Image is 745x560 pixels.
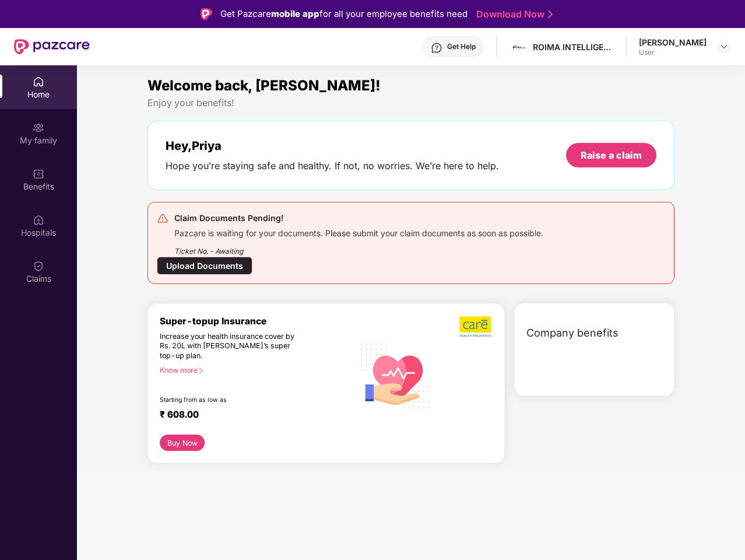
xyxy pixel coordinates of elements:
div: Get Pazcare for all your employee benefits need [220,7,468,21]
button: Buy Now [160,435,205,451]
img: svg+xml;base64,PHN2ZyB3aWR0aD0iMjAiIGhlaWdodD0iMjAiIHZpZXdCb3g9IjAgMCAyMCAyMCIgZmlsbD0ibm9uZSIgeG... [33,122,44,134]
span: Welcome back, [PERSON_NAME]! [147,77,381,94]
div: ROIMA INTELLIGENCE INDIA PRIVATE LIMITED [533,41,614,52]
img: svg+xml;base64,PHN2ZyBpZD0iSG9zcGl0YWxzIiB4bWxucz0iaHR0cDovL3d3dy53My5vcmcvMjAwMC9zdmciIHdpZHRoPS... [33,214,44,226]
img: svg+xml;base64,PHN2ZyB4bWxucz0iaHR0cDovL3d3dy53My5vcmcvMjAwMC9zdmciIHhtbG5zOnhsaW5rPSJodHRwOi8vd3... [354,332,437,417]
div: Upload Documents [157,257,252,275]
div: Increase your health insurance cover by Rs. 20L with [PERSON_NAME]’s super top-up plan. [160,332,304,361]
img: svg+xml;base64,PHN2ZyBpZD0iRHJvcGRvd24tMzJ4MzIiIHhtbG5zPSJodHRwOi8vd3d3LnczLm9yZy8yMDAwL3N2ZyIgd2... [719,42,729,51]
img: svg+xml;base64,PHN2ZyBpZD0iSG9tZSIgeG1sbnM9Imh0dHA6Ly93d3cudzMub3JnLzIwMDAvc3ZnIiB3aWR0aD0iMjAiIG... [33,76,44,87]
div: Raise a claim [581,149,642,162]
img: svg+xml;base64,PHN2ZyBpZD0iSGVscC0zMngzMiIgeG1sbnM9Imh0dHA6Ly93d3cudzMub3JnLzIwMDAvc3ZnIiB3aWR0aD... [431,42,442,54]
div: Claim Documents Pending! [174,211,543,225]
div: Get Help [447,42,476,51]
div: Ticket No. - Awaiting [174,239,543,257]
span: right [198,367,204,374]
img: Logo [201,8,212,20]
div: Super-topup Insurance [160,316,354,327]
div: Pazcare is waiting for your documents. Please submit your claim documents as soon as possible. [174,225,543,239]
img: svg+xml;base64,PHN2ZyBpZD0iQmVuZWZpdHMiIHhtbG5zPSJodHRwOi8vd3d3LnczLm9yZy8yMDAwL3N2ZyIgd2lkdGg9Ij... [33,168,44,180]
img: New Pazcare Logo [14,39,90,54]
span: Company benefits [526,325,619,341]
div: ₹ 608.00 [160,409,342,423]
img: svg+xml;base64,PHN2ZyB4bWxucz0iaHR0cDovL3d3dy53My5vcmcvMjAwMC9zdmciIHdpZHRoPSIyNCIgaGVpZ2h0PSIyNC... [157,212,168,224]
img: Stroke [548,8,553,20]
div: Enjoy your benefits! [147,97,674,109]
div: Hope you’re staying safe and healthy. If not, no worries. We’re here to help. [166,160,499,172]
a: Download Now [476,8,549,20]
div: Hey, Priya [166,139,499,153]
div: Know more [160,366,347,374]
strong: mobile app [271,8,319,19]
img: b5dec4f62d2307b9de63beb79f102df3.png [459,316,493,338]
img: svg+xml;base64,PHN2ZyBpZD0iQ2xhaW0iIHhtbG5zPSJodHRwOi8vd3d3LnczLm9yZy8yMDAwL3N2ZyIgd2lkdGg9IjIwIi... [33,260,44,272]
div: [PERSON_NAME] [639,37,707,48]
img: 1600959296116.jpg [511,38,528,55]
div: User [639,48,707,57]
div: Starting from as low as [160,396,304,404]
